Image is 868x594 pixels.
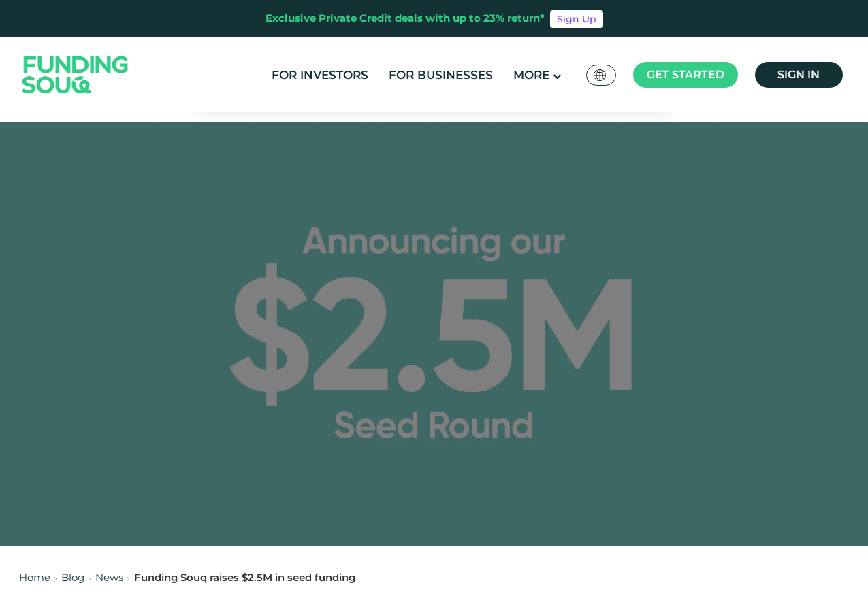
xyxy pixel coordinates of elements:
a: For Businesses [385,64,496,86]
div: Funding Souq raises $2.5M in seed funding [134,570,355,586]
img: SA Flag [594,69,606,81]
div: Exclusive Private Credit deals with up to 23% return* [266,11,545,27]
a: News [95,571,123,584]
span: Get started [647,68,724,81]
span: Sign in [777,68,820,81]
img: Logo [9,40,142,109]
a: Sign in [755,62,843,88]
a: Blog [61,571,84,584]
span: More [513,68,549,82]
a: Sign Up [550,10,603,28]
a: For Investors [268,64,372,86]
a: Home [19,571,50,584]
